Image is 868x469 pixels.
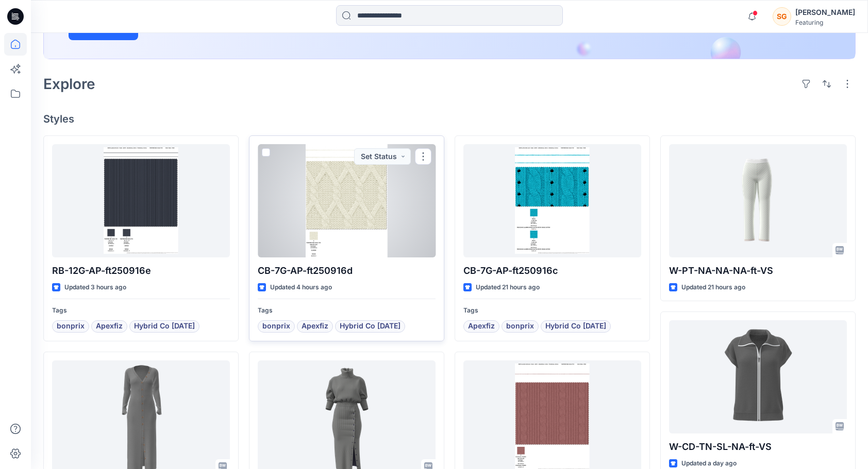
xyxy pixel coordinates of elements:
a: CB-7G-AP-ft250916d [258,144,436,257]
a: W-PT-NA-NA-NA-ft-VS [669,144,847,257]
p: RB-12G-AP-ft250916e [52,264,230,278]
p: Tags [52,305,230,316]
h4: Styles [43,113,856,125]
span: Apexfiz [96,320,123,333]
span: bonprix [57,320,85,333]
p: W-PT-NA-NA-NA-ft-VS [669,264,847,278]
p: W-CD-TN-SL-NA-ft-VS [669,440,847,454]
div: Featuring [795,19,855,26]
p: CB-7G-AP-ft250916d [258,264,436,278]
span: bonprix [262,320,290,333]
p: Updated 21 hours ago [681,282,745,293]
p: Updated 21 hours ago [476,282,540,293]
span: Apexfiz [302,320,328,333]
a: CB-7G-AP-ft250916c [463,144,641,257]
p: Updated 3 hours ago [64,282,126,293]
a: W-CD-TN-SL-NA-ft-VS [669,320,847,433]
span: Hybrid Co [DATE] [545,320,606,333]
span: Hybrid Co [DATE] [340,320,400,333]
h2: Explore [43,76,95,92]
div: [PERSON_NAME] [795,6,855,19]
a: RB-12G-AP-ft250916e [52,144,230,257]
div: SG [773,7,791,26]
p: Tags [258,305,436,316]
span: Hybrid Co [DATE] [134,320,195,333]
span: Apexfiz [468,320,495,333]
p: Updated a day ago [681,458,737,469]
p: Tags [463,305,641,316]
p: Updated 4 hours ago [270,282,332,293]
p: CB-7G-AP-ft250916c [463,264,641,278]
span: bonprix [506,320,534,333]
